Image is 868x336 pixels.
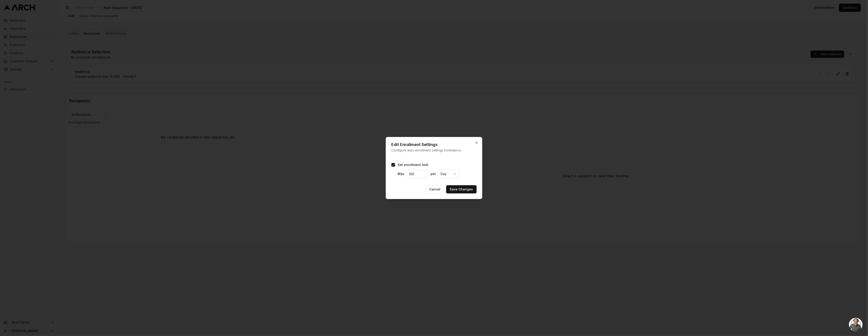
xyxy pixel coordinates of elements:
label: per [431,172,436,176]
button: Save Changes [446,185,477,193]
p: Configure auto-enrollment settings for testeroo [392,148,477,153]
label: Set enrollment limit [398,163,429,167]
button: Cancel [426,185,444,193]
label: Max [398,172,404,176]
h2: Edit Enrollment Settings [392,143,477,147]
